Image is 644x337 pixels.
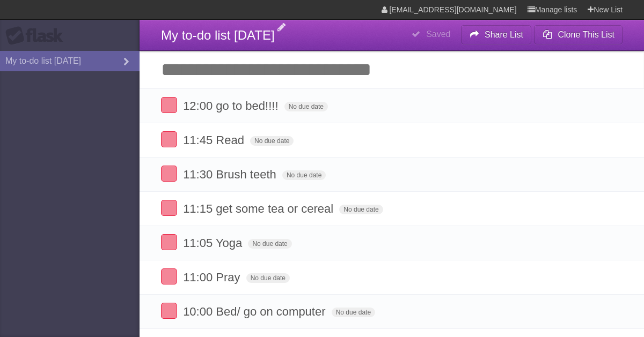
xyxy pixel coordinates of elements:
[161,303,177,319] label: Done
[183,236,245,250] span: 11:05 Yoga
[558,30,614,39] b: Clone This List
[161,28,275,42] span: My to-do list [DATE]
[161,268,177,284] label: Done
[183,99,281,113] span: 12:00 go to bed!!!!
[183,305,328,318] span: 10:00 Bed/ go on computer
[339,205,383,214] span: No due date
[248,239,291,249] span: No due date
[183,133,247,147] span: 11:45 Read
[183,271,243,284] span: 11:00 Pray
[183,202,336,215] span: 11:15 get some tea or cereal
[485,30,523,39] b: Share List
[161,97,177,113] label: Done
[5,26,70,46] div: Flask
[461,25,532,44] button: Share List
[534,25,623,44] button: Clone This List
[246,273,290,283] span: No due date
[161,131,177,147] label: Done
[284,102,328,111] span: No due date
[332,308,375,317] span: No due date
[161,200,177,216] label: Done
[183,168,279,181] span: 11:30 Brush teeth
[161,234,177,250] label: Done
[161,166,177,182] label: Done
[250,136,294,146] span: No due date
[282,170,326,180] span: No due date
[426,29,450,39] b: Saved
